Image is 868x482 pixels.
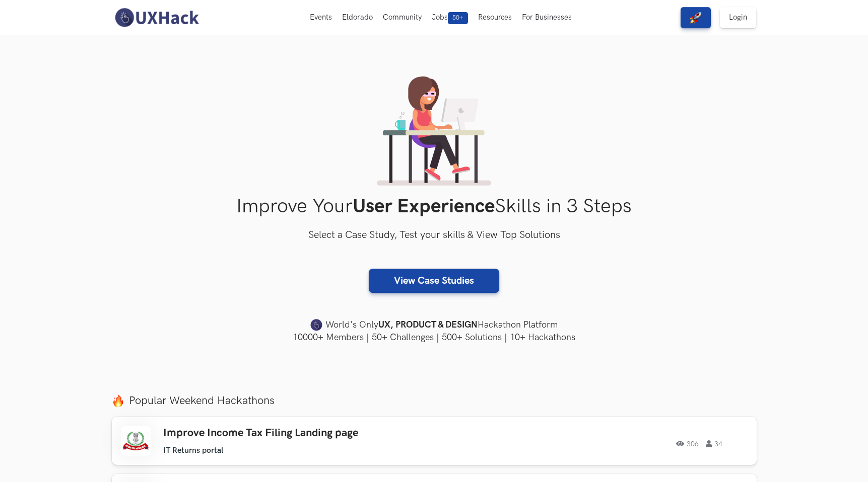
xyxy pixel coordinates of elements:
[353,195,495,218] strong: User Experience
[448,12,468,24] span: 50+
[378,318,478,332] strong: UX, PRODUCT & DESIGN
[676,440,699,447] span: 306
[112,318,757,332] h4: World's Only Hackathon Platform
[690,12,702,24] img: rocket
[706,440,722,447] span: 34
[377,76,491,186] img: lady working on laptop
[310,318,322,332] img: uxhack-favicon-image.png
[163,427,449,440] h3: Improve Income Tax Filing Landing page
[720,7,756,28] a: Login
[112,417,757,465] a: Improve Income Tax Filing Landing page IT Returns portal 306 34
[163,446,223,455] li: IT Returns portal
[369,269,499,293] a: View Case Studies
[112,195,757,218] h1: Improve Your Skills in 3 Steps
[112,227,757,244] h3: Select a Case Study, Test your skills & View Top Solutions
[112,7,202,28] img: UXHack-logo.png
[112,331,757,344] h4: 10000+ Members | 50+ Challenges | 500+ Solutions | 10+ Hackathons
[112,394,124,407] img: fire.png
[112,394,757,408] label: Popular Weekend Hackathons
